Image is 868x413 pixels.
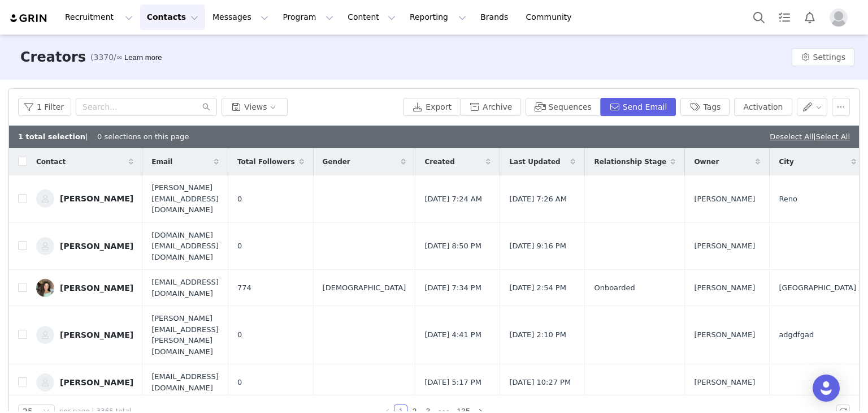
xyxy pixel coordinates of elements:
[460,98,521,116] button: Archive
[509,193,567,205] span: [DATE] 7:26 AM
[424,193,482,205] span: [DATE] 7:24 AM
[36,373,133,392] a: [PERSON_NAME]
[151,313,219,357] span: [PERSON_NAME][EMAIL_ADDRESS][PERSON_NAME][DOMAIN_NAME]
[424,157,454,167] span: Created
[36,190,133,208] a: [PERSON_NAME]
[18,131,189,143] div: | 0 selections on this page
[813,375,840,402] div: Open Intercom Messenger
[424,377,481,388] span: [DATE] 5:17 PM
[509,157,560,167] span: Last Updated
[779,157,793,167] span: City
[509,329,566,341] span: [DATE] 2:10 PM
[509,282,566,294] span: [DATE] 2:54 PM
[90,51,126,63] span: (3370/∞)
[519,5,584,30] a: Community
[36,279,54,297] img: 34240618-db7b-42a0-af6b-da80e15905c1.jpg
[694,282,755,294] span: [PERSON_NAME]
[734,98,792,116] button: Activation
[151,182,219,216] span: [PERSON_NAME][EMAIL_ADDRESS][DOMAIN_NAME]
[151,371,219,393] span: [EMAIL_ADDRESS][DOMAIN_NAME]
[341,5,402,30] button: Content
[60,378,133,387] div: [PERSON_NAME]
[60,283,133,292] div: [PERSON_NAME]
[36,326,133,344] a: [PERSON_NAME]
[424,240,481,252] span: [DATE] 8:50 PM
[151,157,172,167] span: Email
[797,5,822,30] button: Notifications
[772,5,797,30] a: Tasks
[830,8,848,27] img: placeholder-profile.jpg
[237,240,242,252] span: 0
[58,5,140,30] button: Recruitment
[122,52,164,63] div: Tooltip anchor
[18,98,71,116] button: 1 Filter
[237,282,251,294] span: 774
[779,193,797,205] span: Reno
[813,132,850,141] span: |
[779,329,814,341] span: adgdfgad
[694,157,719,167] span: Owner
[36,326,54,344] img: 16204a3e-c5ba-494f-add9-3aee2e203b76--s.jpg
[747,5,771,30] button: Search
[20,47,86,67] h3: Creators
[36,157,66,167] span: Contact
[151,277,219,299] span: [EMAIL_ADDRESS][DOMAIN_NAME]
[509,377,571,388] span: [DATE] 10:27 PM
[792,48,854,66] button: Settings
[18,132,85,141] b: 1 total selection
[403,98,461,116] button: Export
[816,132,850,141] a: Select All
[36,237,133,255] a: [PERSON_NAME]
[276,5,340,30] button: Program
[694,240,755,252] span: [PERSON_NAME]
[424,282,481,294] span: [DATE] 7:34 PM
[202,103,210,111] i: icon: search
[594,282,635,294] span: Onboarded
[60,242,133,251] div: [PERSON_NAME]
[151,230,219,263] span: [DOMAIN_NAME][EMAIL_ADDRESS][DOMAIN_NAME]
[36,279,133,297] a: [PERSON_NAME]
[237,193,242,205] span: 0
[237,329,242,341] span: 0
[823,8,859,27] button: Profile
[680,98,730,116] button: Tags
[770,132,813,141] a: Deselect All
[323,282,406,294] span: [DEMOGRAPHIC_DATA]
[509,240,566,252] span: [DATE] 9:16 PM
[36,190,54,208] img: 7ab6905f-7434-4e7a-a713-9cf4b2f183bf--s.jpg
[60,194,133,203] div: [PERSON_NAME]
[694,377,755,388] span: [PERSON_NAME]
[424,329,481,341] span: [DATE] 4:41 PM
[237,377,242,388] span: 0
[140,5,205,30] button: Contacts
[60,330,133,339] div: [PERSON_NAME]
[76,98,217,116] input: Search...
[600,98,676,116] button: Send Email
[779,282,856,294] span: [GEOGRAPHIC_DATA]
[222,98,288,116] button: Views
[36,373,54,392] img: 000d0e60-a2c5-4b02-89ed-aa5d5f82dc72--s.jpg
[694,193,755,205] span: [PERSON_NAME]
[474,5,518,30] a: Brands
[206,5,275,30] button: Messages
[237,157,295,167] span: Total Followers
[594,157,666,167] span: Relationship Stage
[9,13,49,24] img: grin logo
[403,5,473,30] button: Reporting
[323,157,350,167] span: Gender
[36,237,54,255] img: 294fc328-6231-4144-af40-2788e919033d--s.jpg
[526,98,600,116] button: Sequences
[694,329,755,341] span: [PERSON_NAME]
